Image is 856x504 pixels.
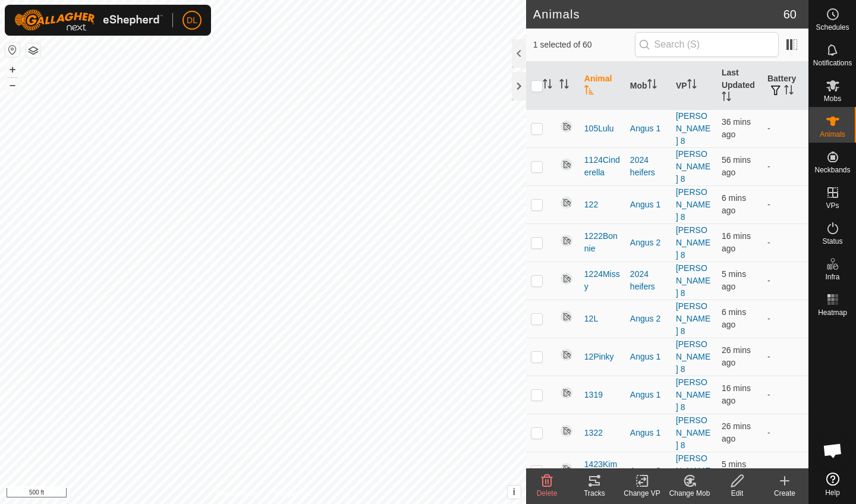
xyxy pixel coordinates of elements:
span: 26 Sep 2025 at 7:05 am [722,383,751,405]
td: - [763,376,808,414]
p-sorticon: Activate to sort [543,81,552,90]
span: 1222Bonnie [584,230,621,255]
div: Change Mob [666,488,713,499]
div: 2024 heifers [630,268,666,293]
span: Heatmap [818,309,847,316]
div: Create [761,488,808,499]
img: returning off [559,424,574,438]
span: 1322 [584,427,603,439]
button: Map Layers [26,43,40,58]
span: 1423Kimmy [584,458,621,483]
div: Edit [713,488,761,499]
span: 12Pinky [584,351,614,363]
div: Change VP [618,488,666,499]
div: Angus 1 [630,351,666,363]
div: 2024 heifers [630,154,666,179]
p-sorticon: Activate to sort [722,93,731,103]
th: Animal [580,62,625,110]
span: 60 [783,5,797,23]
span: Mobs [824,95,841,102]
td: - [763,109,808,147]
a: [PERSON_NAME] 8 [676,453,710,488]
button: i [508,486,521,499]
div: Tracks [571,488,618,499]
td: - [763,338,808,376]
a: [PERSON_NAME] 8 [676,149,710,184]
span: 26 Sep 2025 at 6:55 am [722,345,751,367]
h2: Animals [533,7,783,21]
td: - [763,452,808,490]
img: returning off [559,196,574,210]
button: – [5,78,20,92]
th: Mob [625,62,671,110]
span: 26 Sep 2025 at 7:16 am [722,193,746,215]
td: - [763,223,808,262]
a: [PERSON_NAME] 8 [676,377,710,412]
a: [PERSON_NAME] 8 [676,225,710,260]
div: Angus 2 [630,465,666,477]
span: 26 Sep 2025 at 6:25 am [722,155,751,177]
a: [PERSON_NAME] 8 [676,263,710,298]
span: Infra [825,273,839,281]
span: Delete [537,489,558,497]
td: - [763,147,808,185]
td: - [763,262,808,300]
span: Notifications [813,59,852,67]
img: returning off [559,157,574,172]
span: Neckbands [814,166,850,174]
span: 26 Sep 2025 at 7:16 am [722,269,746,291]
p-sorticon: Activate to sort [647,81,657,90]
span: 26 Sep 2025 at 7:16 am [722,307,746,329]
div: Angus 1 [630,199,666,211]
p-sorticon: Activate to sort [584,87,594,96]
img: returning off [559,462,574,476]
a: [PERSON_NAME] 8 [676,111,710,146]
img: returning off [559,386,574,400]
button: + [5,62,20,77]
span: Animals [820,131,845,138]
a: [PERSON_NAME] 8 [676,187,710,222]
div: Angus 2 [630,237,666,249]
span: Status [822,238,842,245]
img: returning off [559,272,574,286]
input: Search (S) [635,32,779,57]
div: Open chat [815,433,851,468]
span: Schedules [816,24,849,31]
span: Help [825,489,840,496]
a: [PERSON_NAME] 8 [676,339,710,374]
a: Help [809,468,856,501]
div: Angus 1 [630,427,666,439]
img: returning off [559,119,574,134]
img: returning off [559,348,574,362]
button: Reset Map [5,43,20,57]
th: Battery [763,62,808,110]
div: Angus 1 [630,122,666,135]
a: Contact Us [275,489,310,499]
span: DL [187,14,197,27]
td: - [763,414,808,452]
div: Angus 1 [630,389,666,401]
img: Gallagher Logo [14,10,163,31]
span: 26 Sep 2025 at 6:55 am [722,421,751,443]
span: 122 [584,199,598,211]
span: 1124Cinderella [584,154,621,179]
a: [PERSON_NAME] 8 [676,301,710,336]
span: i [513,487,515,497]
span: 105Lulu [584,122,614,135]
p-sorticon: Activate to sort [784,87,794,96]
span: 26 Sep 2025 at 6:45 am [722,117,751,139]
span: 26 Sep 2025 at 7:16 am [722,459,746,481]
span: 1224Missy [584,268,621,293]
span: VPs [826,202,839,209]
a: Privacy Policy [216,489,260,499]
span: 1 selected of 60 [533,39,635,51]
img: returning off [559,310,574,324]
th: Last Updated [717,62,763,110]
p-sorticon: Activate to sort [559,81,569,90]
span: 26 Sep 2025 at 7:05 am [722,231,751,253]
td: - [763,185,808,223]
p-sorticon: Activate to sort [687,81,697,90]
a: [PERSON_NAME] 8 [676,415,710,450]
img: returning off [559,234,574,248]
td: - [763,300,808,338]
